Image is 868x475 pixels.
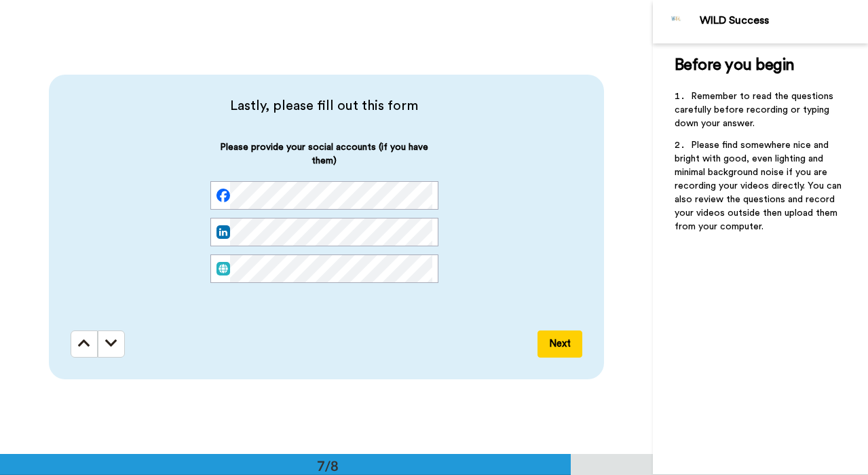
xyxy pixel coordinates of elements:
img: linked-in.png [216,225,230,239]
span: Remember to read the questions carefully before recording or typing down your answer. [675,92,836,128]
button: Next [537,330,582,358]
div: 7/8 [295,456,360,475]
img: web.svg [216,262,230,275]
span: Please provide your social accounts (if you have them) [210,140,438,181]
div: WILD Success [700,14,867,27]
span: Please find somewhere nice and bright with good, even lighting and minimal background noise if yo... [675,140,844,231]
span: Lastly, please fill out this form [71,96,578,115]
img: Profile Image [660,5,693,38]
span: Before you begin [675,57,795,73]
img: facebook.svg [216,189,230,202]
